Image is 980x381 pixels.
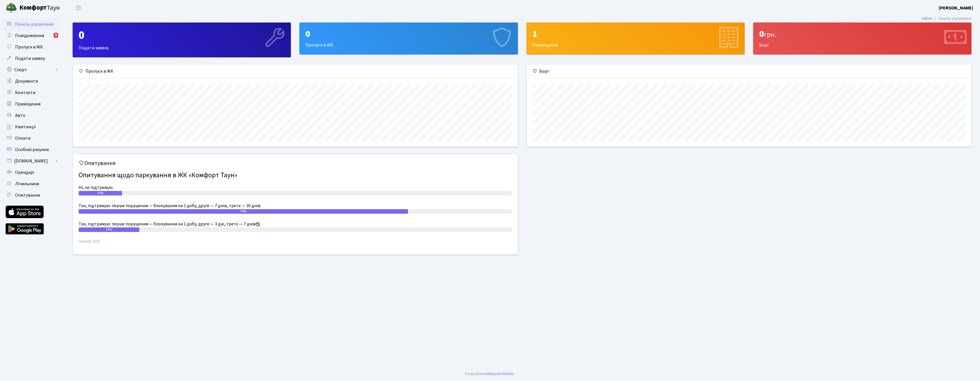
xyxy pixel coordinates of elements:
span: Контакти [15,89,35,96]
small: Голосів: 1130 [79,239,512,249]
img: logo.png [6,2,17,14]
div: Пропуск в ЖК [73,64,518,78]
a: 0Пропуск в ЖК [299,23,518,54]
a: Пропуск в ЖК [3,41,60,53]
div: Ні, не підтримую [79,184,512,191]
span: Авто [15,112,25,119]
span: грн. [764,30,776,40]
div: 14% [79,227,139,232]
nav: breadcrumb [913,13,980,25]
div: Приміщення [527,23,744,54]
a: Приміщення [3,98,60,110]
span: Документи [15,78,38,84]
div: Розроблено . [465,371,515,377]
a: Контакти [3,87,60,98]
div: Так, підтримую: перше порушення — блокування на 1 добу, друге — 3 дні, третє — 7 днів [79,221,512,227]
span: Опитування [15,192,40,198]
span: Приміщення [15,101,40,107]
div: 0 [759,28,965,39]
span: Подати заявку [15,55,45,62]
a: Спорт [3,64,60,76]
a: Оплати [3,133,60,144]
div: 0 [79,28,285,42]
a: Massive Kinetic [487,371,514,377]
a: [PERSON_NAME] [939,5,973,11]
a: 0Подати заявку [73,23,291,57]
div: Так, підтримую: перше порушення — блокування на 1 добу, друге — 7 днів, третє — 30 днів. [79,202,512,209]
a: Подати заявку [3,53,60,64]
span: Панель управління [15,21,54,27]
div: 1 [532,28,739,39]
div: 0 [305,28,512,39]
h4: Опитування щодо паркування в ЖК «Комфорт Таун» [79,169,512,182]
a: Панель управління [3,19,60,30]
span: Таун [19,3,60,13]
button: Переключити навігацію [71,3,85,13]
div: Пропуск в ЖК [300,23,517,54]
a: Авто [3,110,60,121]
span: Лічильники [15,181,39,187]
h5: Опитування [79,160,512,167]
a: Admin [922,15,932,21]
div: 3 [54,33,58,38]
span: Оплати [15,135,30,141]
span: Квитанції [15,124,36,130]
a: 1Приміщення [526,23,745,54]
span: Особові рахунки [15,146,49,153]
span: Повідомлення [15,32,44,39]
div: Борг [754,23,971,54]
div: 10% [79,191,122,195]
a: Квитанції [3,121,60,133]
div: Подати заявку [73,23,291,57]
b: Комфорт [19,3,47,12]
a: Орендарі [3,167,60,178]
a: Особові рахунки [3,144,60,155]
a: [DOMAIN_NAME] [3,155,60,167]
a: Повідомлення3 [3,30,60,41]
a: Лічильники [3,178,60,190]
a: Опитування [3,190,60,201]
div: 76% [79,209,408,214]
a: Документи [3,76,60,87]
b: [PERSON_NAME] [939,5,973,11]
span: Орендарі [15,169,34,176]
li: Панель управління [932,15,971,22]
div: Борг [527,64,971,78]
span: Пропуск в ЖК [15,44,43,50]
